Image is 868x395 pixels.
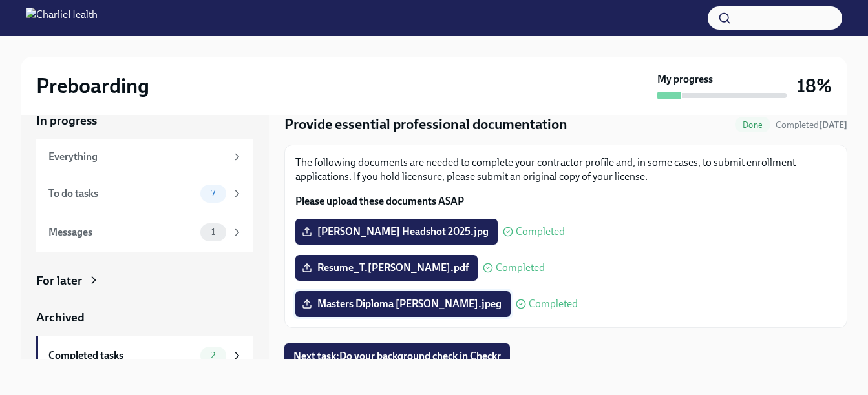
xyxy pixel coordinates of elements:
span: 1 [204,227,223,237]
a: In progress [36,112,253,129]
label: Resume_T.[PERSON_NAME].pdf [295,255,478,281]
a: To do tasks7 [36,174,253,213]
span: [PERSON_NAME] Headshot 2025.jpg [304,225,489,238]
strong: Please upload these documents ASAP [295,195,464,207]
div: Messages [48,225,195,239]
a: Completed tasks2 [36,336,253,375]
p: The following documents are needed to complete your contractor profile and, in some cases, to sub... [295,156,836,184]
div: Everything [48,150,226,164]
span: Completed [529,299,578,309]
strong: [DATE] [819,119,847,130]
img: CharlieHealth [26,8,98,28]
span: Resume_T.[PERSON_NAME].pdf [304,261,469,274]
span: 7 [203,188,223,198]
a: Messages1 [36,213,253,252]
h2: Preboarding [36,73,149,99]
div: To do tasks [48,187,195,201]
a: Archived [36,309,253,326]
label: Masters Diploma [PERSON_NAME].jpeg [295,291,511,317]
span: Masters Diploma [PERSON_NAME].jpeg [304,298,502,310]
strong: My progress [657,72,713,86]
a: Everything [36,139,253,174]
div: Completed tasks [48,349,195,363]
span: October 2nd, 2025 16:12 [776,119,847,131]
label: [PERSON_NAME] Headshot 2025.jpg [295,219,498,245]
span: Next task : Do your background check in Checkr [293,350,501,363]
button: Next task:Do your background check in Checkr [284,343,510,369]
span: Done [735,120,770,130]
span: Completed [496,263,545,273]
h3: 18% [797,74,832,97]
span: Completed [516,227,565,237]
span: Completed [776,119,847,130]
div: For later [36,272,82,289]
span: 2 [203,350,223,360]
h4: Provide essential professional documentation [284,115,567,134]
a: For later [36,272,253,289]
